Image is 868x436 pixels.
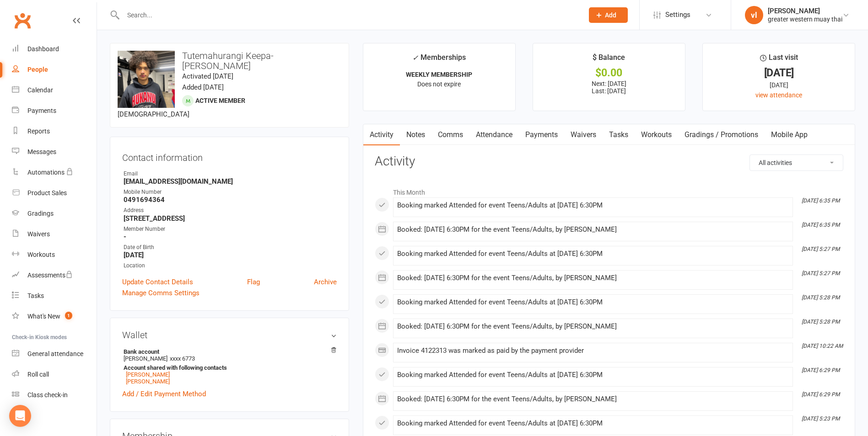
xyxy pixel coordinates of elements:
i: [DATE] 5:27 PM [802,246,840,252]
i: [DATE] 10:22 AM [802,343,843,349]
i: [DATE] 5:28 PM [802,294,840,301]
div: Product Sales [27,189,67,197]
div: Mobile Number [124,188,337,197]
strong: Account shared with following contacts [124,364,332,371]
div: Booked: [DATE] 6:30PM for the event Teens/Adults, by [PERSON_NAME] [397,395,789,403]
div: Waivers [27,230,50,238]
a: Roll call [12,364,97,385]
img: image1749631133.png [118,51,175,108]
li: This Month [375,183,843,197]
a: Dashboard [12,39,97,59]
a: Attendance [469,124,519,145]
div: People [27,66,48,73]
div: [DATE] [711,68,846,78]
strong: [DATE] [124,251,337,259]
a: What's New1 [12,306,97,327]
strong: Bank account [124,348,332,355]
a: Reports [12,121,97,142]
div: Messages [27,148,56,155]
input: Search... [120,9,577,21]
time: Activated [DATE] [182,72,233,80]
li: [PERSON_NAME] [122,347,337,386]
strong: [STREET_ADDRESS] [124,214,337,223]
i: [DATE] 5:27 PM [802,270,840,276]
div: Booked: [DATE] 6:30PM for the event Teens/Adults, by [PERSON_NAME] [397,323,789,330]
h3: Wallet [122,330,337,340]
div: Memberships [412,52,466,69]
div: Automations [27,169,65,176]
div: Booking marked Attended for event Teens/Adults at [DATE] 6:30PM [397,202,789,209]
a: General attendance kiosk mode [12,344,97,364]
div: Payments [27,107,56,114]
a: Calendar [12,80,97,101]
time: Added [DATE] [182,83,224,91]
a: Messages [12,142,97,162]
h3: Contact information [122,149,337,163]
div: Class check-in [27,391,68,399]
div: Tasks [27,292,44,299]
div: Roll call [27,371,49,378]
div: Booking marked Attended for event Teens/Adults at [DATE] 6:30PM [397,250,789,258]
div: Location [124,261,337,270]
i: [DATE] 5:28 PM [802,319,840,325]
div: Last visit [760,52,798,68]
h3: Tutemahurangi Keepa-[PERSON_NAME] [118,51,341,71]
a: Archive [314,276,337,287]
i: [DATE] 6:29 PM [802,367,840,373]
a: [PERSON_NAME] [126,378,170,385]
a: Activity [363,124,400,145]
div: Workouts [27,251,55,258]
a: Assessments [12,265,97,286]
strong: WEEKLY MEMBERSHIP [406,71,472,78]
a: Flag [247,276,260,287]
div: Calendar [27,86,53,94]
p: Next: [DATE] Last: [DATE] [541,80,677,95]
a: Update Contact Details [122,276,193,287]
a: Product Sales [12,183,97,203]
div: Reports [27,128,50,135]
div: Booked: [DATE] 6:30PM for the event Teens/Adults, by [PERSON_NAME] [397,226,789,234]
div: $0.00 [541,68,677,78]
div: $ Balance [593,52,625,68]
span: 1 [65,312,72,319]
a: [PERSON_NAME] [126,371,170,378]
i: [DATE] 6:29 PM [802,391,840,398]
div: [PERSON_NAME] [768,7,842,15]
div: Open Intercom Messenger [9,405,31,427]
div: Booking marked Attended for event Teens/Adults at [DATE] 6:30PM [397,371,789,379]
a: Tasks [603,124,635,145]
div: Email [124,170,337,178]
div: Invoice 4122313 was marked as paid by the payment provider [397,347,789,355]
div: Booking marked Attended for event Teens/Adults at [DATE] 6:30PM [397,420,789,427]
div: Dashboard [27,45,59,53]
a: Notes [400,124,431,145]
div: Assessments [27,271,73,279]
div: Booking marked Attended for event Teens/Adults at [DATE] 6:30PM [397,298,789,306]
div: Date of Birth [124,243,337,252]
div: vl [745,6,763,24]
i: [DATE] 6:35 PM [802,222,840,228]
div: General attendance [27,350,83,357]
i: [DATE] 6:35 PM [802,197,840,204]
span: Does not expire [417,80,461,88]
a: Waivers [12,224,97,245]
a: Tasks [12,286,97,306]
div: Address [124,206,337,215]
button: Add [589,7,628,23]
span: [DEMOGRAPHIC_DATA] [118,110,189,118]
a: Workouts [635,124,678,145]
a: Waivers [564,124,603,145]
strong: - [124,233,337,241]
i: ✓ [412,53,418,62]
a: Comms [431,124,469,145]
div: greater western muay thai [768,15,842,23]
a: Payments [12,101,97,121]
a: Payments [519,124,564,145]
a: Gradings / Promotions [678,124,765,145]
a: view attendance [755,91,802,99]
a: Automations [12,162,97,183]
a: Class kiosk mode [12,385,97,405]
div: [DATE] [711,80,846,90]
a: Add / Edit Payment Method [122,388,206,399]
span: xxxx 6773 [170,355,195,362]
